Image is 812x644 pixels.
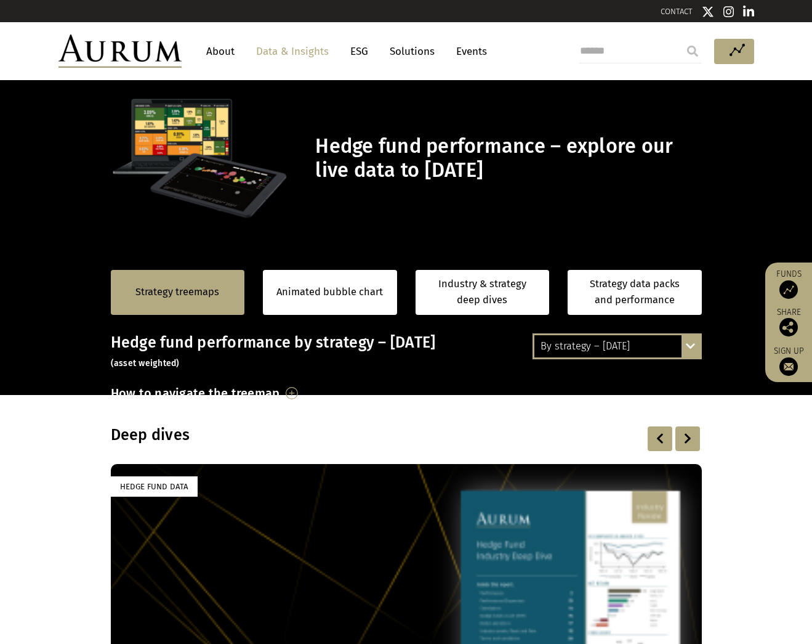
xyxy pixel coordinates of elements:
img: Aurum [58,35,182,68]
h3: Hedge fund performance by strategy – [DATE] [111,333,702,370]
a: Industry & strategy deep dives [416,270,550,315]
img: Sign up to our newsletter [779,357,798,376]
h3: Deep dives [111,426,543,444]
small: (asset weighted) [111,358,180,369]
a: Strategy data packs and performance [568,270,702,315]
img: Twitter icon [702,6,714,18]
input: Submit [680,39,705,63]
div: Share [771,308,806,336]
a: Funds [771,269,806,299]
img: Linkedin icon [743,6,754,18]
a: CONTACT [661,7,693,16]
h3: How to navigate the treemap [111,383,280,404]
a: Solutions [384,40,441,63]
h1: Hedge fund performance – explore our live data to [DATE] [315,134,698,182]
a: ESG [344,40,374,63]
a: Animated bubble chart [276,284,383,300]
a: Sign up [771,346,806,376]
div: Hedge Fund Data [111,476,198,497]
div: By strategy – [DATE] [534,335,700,357]
a: Strategy treemaps [135,284,219,300]
a: About [200,40,241,63]
a: Data & Insights [250,40,335,63]
img: Instagram icon [723,6,734,18]
a: Events [450,40,487,63]
img: Access Funds [779,280,798,299]
img: Share this post [779,318,798,336]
